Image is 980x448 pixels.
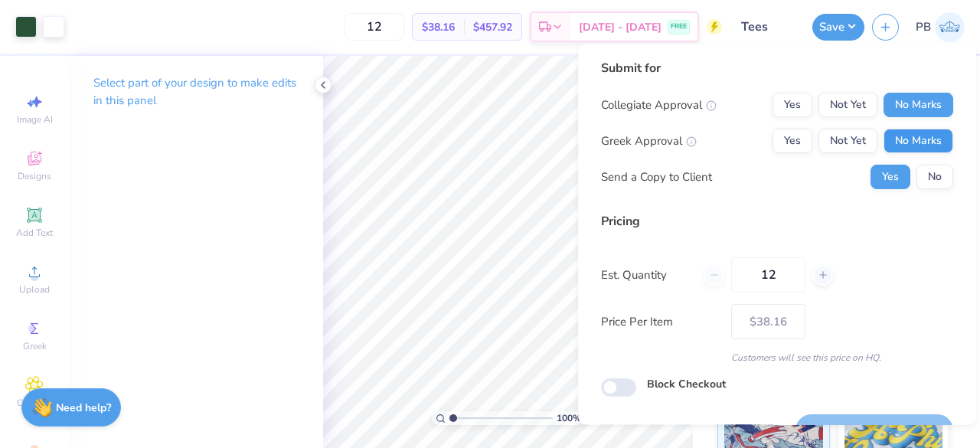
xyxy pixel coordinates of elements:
[647,376,726,392] label: Block Checkout
[916,165,953,189] button: No
[19,283,50,296] span: Upload
[601,59,953,77] div: Submit for
[345,13,404,41] input: – –
[812,14,864,41] button: Save
[93,74,299,110] p: Select part of your design to make edits in this panel
[601,313,720,331] label: Price Per Item
[818,129,877,153] button: Not Yet
[935,12,965,42] img: Pipyana Biswas
[17,113,53,126] span: Image AI
[422,19,455,35] span: $38.16
[8,397,61,421] span: Clipart & logos
[473,19,512,35] span: $457.92
[56,401,111,415] strong: Need help?
[671,21,687,32] span: FREE
[773,129,812,153] button: Yes
[731,257,805,293] input: – –
[601,96,717,114] div: Collegiate Approval
[16,227,53,239] span: Add Text
[601,132,697,150] div: Greek Approval
[601,351,953,365] div: Customers will see this price on HQ.
[23,340,47,352] span: Greek
[916,12,965,42] a: PB
[916,18,931,36] span: PB
[871,165,910,189] button: Yes
[579,19,661,35] span: [DATE] - [DATE]
[601,168,712,186] div: Send a Copy to Client
[601,267,692,284] label: Est. Quantity
[18,170,51,182] span: Designs
[773,93,812,117] button: Yes
[884,93,953,117] button: No Marks
[818,93,877,117] button: Not Yet
[730,11,805,42] input: Untitled Design
[557,411,581,425] span: 100 %
[884,129,953,153] button: No Marks
[601,212,953,231] div: Pricing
